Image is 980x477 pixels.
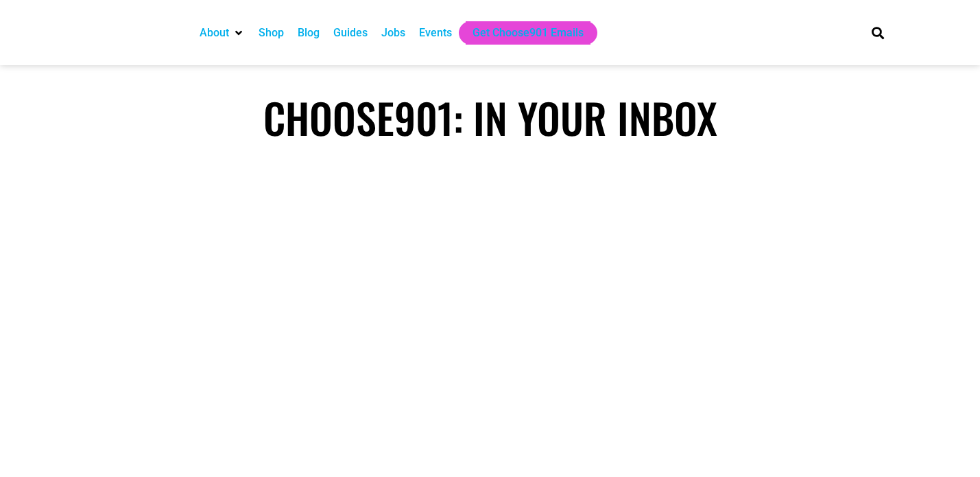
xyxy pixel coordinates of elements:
[193,21,848,45] nav: Main nav
[866,21,889,44] div: Search
[298,25,320,41] a: Blog
[419,25,452,41] a: Events
[381,25,405,41] a: Jobs
[333,25,368,41] a: Guides
[271,167,710,415] img: Text graphic with "Choose 901" logo. Reads: "7 Things to Do in Memphis This Week. Sign Up Below."...
[86,93,895,142] h1: Choose901: In Your Inbox
[200,25,229,41] a: About
[259,25,284,41] a: Shop
[473,25,584,41] a: Get Choose901 Emails
[193,21,252,45] div: About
